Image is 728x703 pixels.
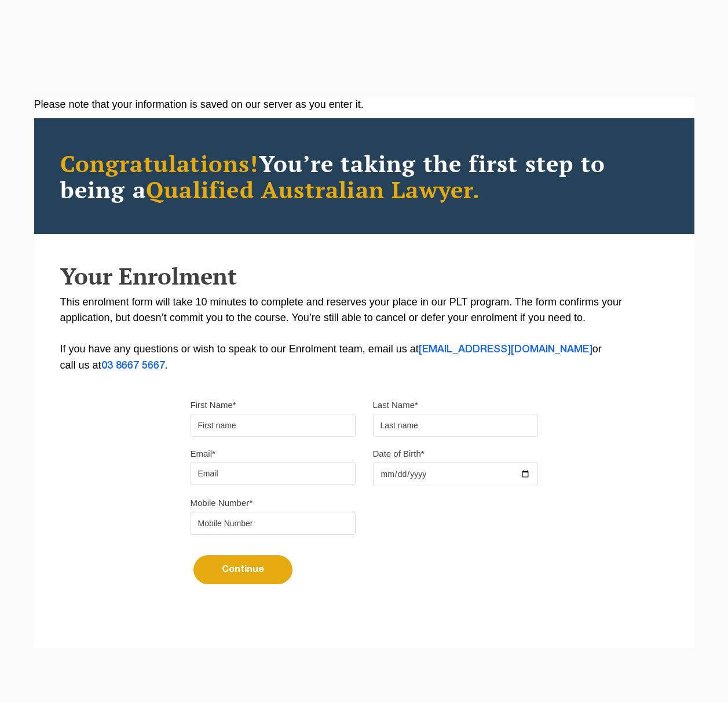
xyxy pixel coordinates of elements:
[373,414,538,437] input: Last name
[191,448,215,460] label: Email*
[101,361,165,370] a: 03 8667 5667
[60,294,668,374] p: This enrolment form will take 10 minutes to complete and reserves your place in our PLT program. ...
[60,148,259,179] span: Congratulations!
[191,414,356,437] input: First name
[191,512,356,535] input: Mobile Number
[60,263,668,289] h2: Your Enrolment
[34,97,694,112] div: Please note that your information is saved on our server as you enter it.
[191,462,356,485] input: Email
[146,174,481,205] span: Qualified Australian Lawyer.
[193,555,292,584] button: Continue
[191,399,236,411] label: First Name*
[419,345,592,354] a: [EMAIL_ADDRESS][DOMAIN_NAME]
[60,150,668,202] h2: You’re taking the first step to being a
[373,448,425,460] label: Date of Birth*
[191,497,253,509] label: Mobile Number*
[373,399,418,411] label: Last Name*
